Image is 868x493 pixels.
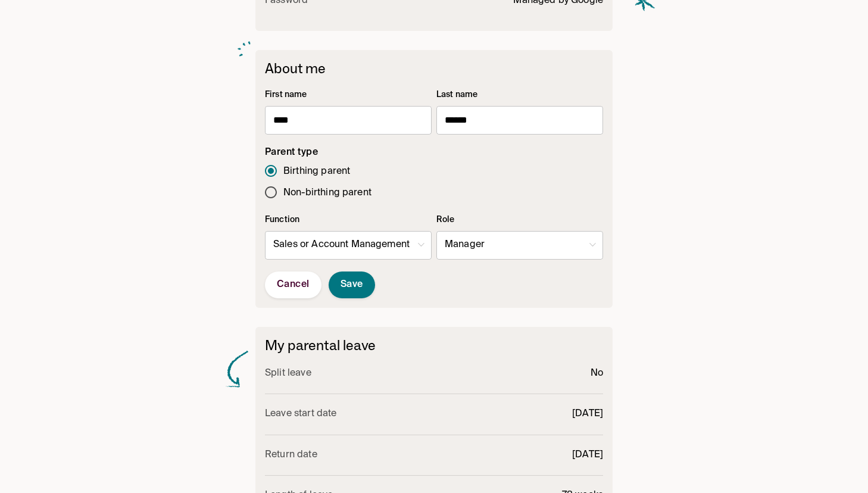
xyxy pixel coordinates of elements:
[283,185,371,201] span: Non-birthing parent
[265,229,432,262] div: Sales or Account Management
[277,279,310,291] span: Cancel
[265,366,311,382] p: Split leave
[265,60,603,77] h6: About me
[436,229,603,262] div: Manager
[265,89,432,101] p: First name
[265,146,603,159] h5: Parent type
[436,89,603,101] p: Last name
[572,447,603,463] p: [DATE]
[283,164,350,180] span: Birthing parent
[265,447,317,463] p: Return date
[265,214,432,226] p: Function
[265,272,321,298] button: Cancel
[341,279,363,291] span: Save
[265,336,603,354] h6: My parental leave
[265,406,336,422] p: Leave start date
[591,366,603,382] p: No
[436,214,603,226] p: Role
[572,406,603,422] p: [DATE]
[329,272,375,298] button: Save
